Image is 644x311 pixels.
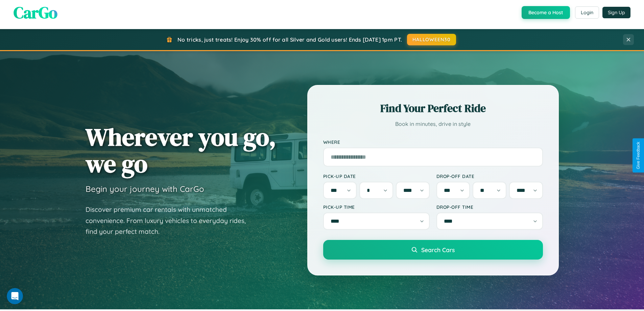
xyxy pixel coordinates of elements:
label: Drop-off Date [436,173,543,179]
button: Sign Up [602,7,630,18]
p: Book in minutes, drive in style [323,119,543,129]
label: Where [323,139,543,145]
button: Become a Host [522,6,570,19]
p: Discover premium car rentals with unmatched convenience. From luxury vehicles to everyday rides, ... [86,204,255,237]
h3: Begin your journey with CarGo [86,184,204,194]
span: Search Cars [421,246,455,253]
label: Pick-up Time [323,204,430,210]
h1: Wherever you go, we go [86,124,276,177]
div: Give Feedback [636,142,641,169]
span: No tricks, just treats! Enjoy 30% off for all Silver and Gold users! Ends [DATE] 1pm PT. [177,36,402,43]
button: Login [575,6,599,19]
label: Drop-off Time [436,204,543,210]
span: CarGo [14,1,57,24]
button: HALLOWEEN30 [407,34,456,45]
label: Pick-up Date [323,173,430,179]
button: Search Cars [323,240,543,260]
iframe: Intercom live chat [7,288,23,304]
h2: Find Your Perfect Ride [323,101,543,116]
